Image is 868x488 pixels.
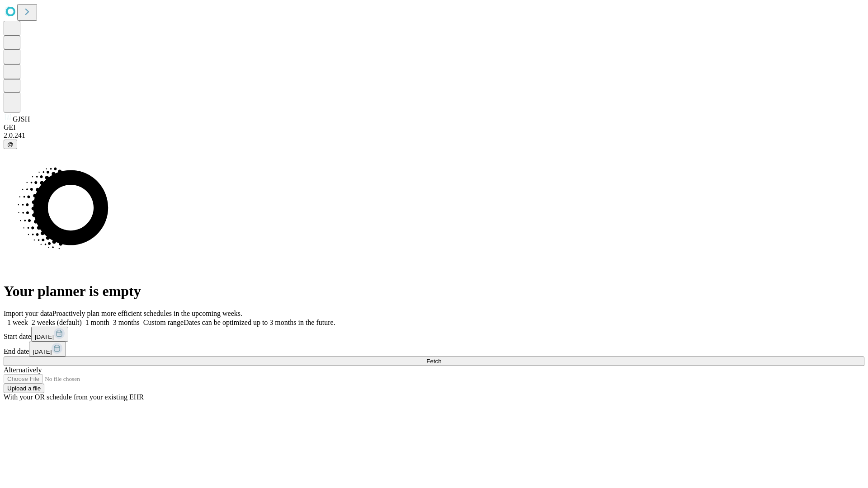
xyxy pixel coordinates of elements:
span: @ [7,141,14,148]
div: End date [4,342,864,357]
span: Import your data [4,310,52,317]
span: 1 month [85,319,109,326]
div: 2.0.241 [4,131,864,140]
span: With your OR schedule from your existing EHR [4,393,144,401]
div: Start date [4,327,864,342]
button: @ [4,140,17,149]
span: Custom range [143,319,184,326]
button: Fetch [4,357,864,366]
span: [DATE] [35,333,54,340]
span: 2 weeks (default) [32,319,82,326]
span: 1 week [7,319,28,326]
h1: Your planner is empty [4,283,864,300]
span: Alternatively [4,366,42,374]
span: [DATE] [33,348,52,355]
button: [DATE] [31,327,68,342]
span: 3 months [113,319,140,326]
span: Proactively plan more efficient schedules in the upcoming weeks. [52,310,242,317]
span: GJSH [13,115,30,123]
span: Dates can be optimized up to 3 months in the future. [184,319,335,326]
button: [DATE] [29,342,66,357]
div: GEI [4,123,864,131]
button: Upload a file [4,384,44,393]
span: Fetch [426,358,441,365]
